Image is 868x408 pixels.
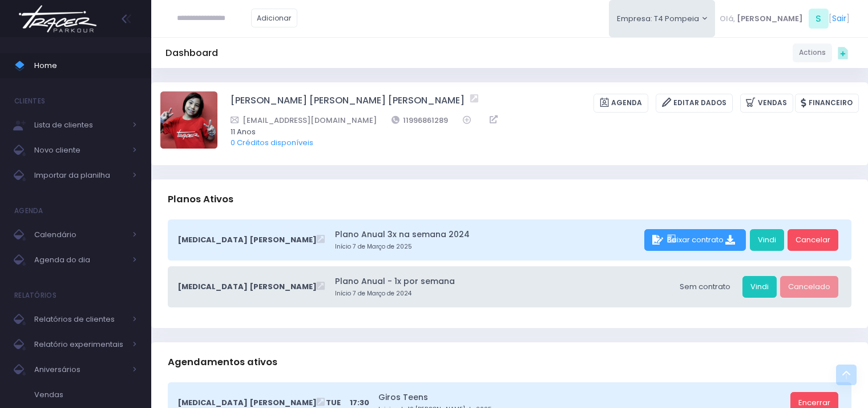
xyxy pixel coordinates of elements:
a: Cancelar [788,229,838,251]
a: Editar Dados [656,94,733,113]
span: Novo cliente [34,143,126,158]
h3: Planos Ativos [168,183,233,215]
span: Relatórios de clientes [34,312,126,327]
span: Lista de clientes [34,118,126,133]
a: Giros Teens [378,391,786,403]
h5: Dashboard [165,47,218,59]
a: Agenda [594,94,648,113]
span: Relatório experimentais [34,337,126,352]
img: Lorena mie sato ayres [160,91,217,149]
a: [EMAIL_ADDRESS][DOMAIN_NAME] [231,114,377,126]
span: [MEDICAL_DATA] [PERSON_NAME] [177,234,317,246]
span: Calendário [34,227,126,242]
a: 0 Créditos disponíveis [231,137,313,148]
a: Vindi [742,276,777,298]
span: Agenda do dia [34,253,126,267]
span: Aniversários [34,362,126,377]
a: Adicionar [251,9,298,27]
span: Home [34,58,137,73]
span: S [809,9,829,29]
div: [ ] [715,6,854,31]
a: Vendas [740,94,793,113]
a: Vindi [750,229,784,251]
h4: Clientes [14,90,45,113]
span: 11 Anos [231,126,844,138]
a: Actions [793,43,832,62]
h3: Agendamentos ativos [168,346,277,378]
span: Importar da planilha [34,168,126,183]
small: Início 7 de Março de 2024 [335,289,668,298]
a: Plano Anual 3x na semana 2024 [335,229,640,241]
a: Plano Anual - 1x por semana [335,275,668,287]
span: [MEDICAL_DATA] [PERSON_NAME] [177,281,317,293]
div: Baixar contrato [644,229,746,251]
a: 11996861289 [391,114,449,126]
h4: Agenda [14,199,43,222]
span: [PERSON_NAME] [737,13,803,25]
a: Financeiro [795,94,859,113]
span: Olá, [720,13,735,25]
span: Vendas [34,387,137,402]
a: Sair [832,13,846,25]
h4: Relatórios [14,284,56,307]
a: [PERSON_NAME] [PERSON_NAME] [PERSON_NAME] [231,94,465,113]
div: Sem contrato [672,276,738,298]
small: Início 7 de Março de 2025 [335,242,640,251]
